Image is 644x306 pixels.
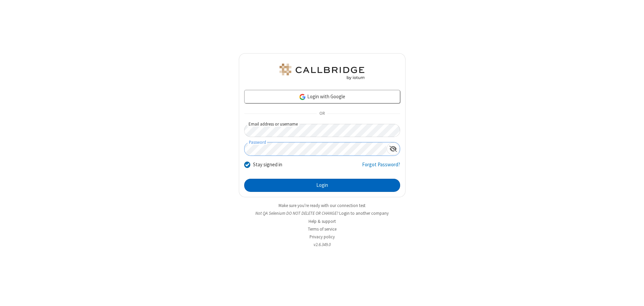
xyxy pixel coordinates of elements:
img: QA Selenium DO NOT DELETE OR CHANGE [278,64,366,80]
div: Show password [387,142,400,155]
a: Login with Google [244,90,400,103]
input: Password [245,142,387,156]
a: Forgot Password? [362,161,400,174]
li: v2.6.349.0 [239,241,406,248]
button: Login to another company [339,210,389,216]
img: google-icon.png [299,93,306,101]
a: Make sure you're ready with our connection test [279,203,365,208]
span: OR [317,109,327,118]
li: Not QA Selenium DO NOT DELETE OR CHANGE? [239,210,406,216]
a: Privacy policy [310,234,335,240]
input: Email address or username [244,124,400,137]
a: Terms of service [308,226,336,232]
label: Stay signed in [253,161,282,169]
button: Login [244,179,400,192]
a: Help & support [309,218,336,224]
